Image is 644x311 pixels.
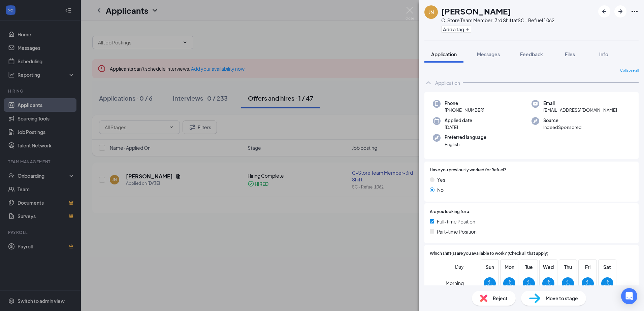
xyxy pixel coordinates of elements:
span: Files [565,51,575,57]
span: Tue [523,263,535,271]
span: Collapse all [620,68,639,73]
span: Reject [493,295,508,302]
span: Are you looking for a: [430,209,471,215]
span: [DATE] [445,124,472,131]
span: English [445,141,486,148]
span: Full-time Position [437,218,475,225]
svg: ChevronUp [424,79,432,87]
div: Open Intercom Messenger [621,288,637,304]
span: Part-time Position [437,228,477,235]
svg: ArrowRight [616,7,624,15]
span: Which shift(s) are you available to work? (Check all that apply) [430,250,548,257]
span: Info [599,51,608,57]
span: Email [543,100,617,107]
span: Sat [601,263,613,271]
span: Source [543,117,582,124]
span: Fri [582,263,594,271]
span: Mon [503,263,515,271]
span: No [437,186,444,194]
span: Wed [542,263,554,271]
div: Application [435,79,460,86]
span: Applied date [445,117,472,124]
span: IndeedSponsored [543,124,582,131]
h1: [PERSON_NAME] [441,5,511,17]
span: Thu [562,263,574,271]
span: Sun [484,263,496,271]
div: C-Store Team Member-3rd Shift at SC - Refuel 1062 [441,17,554,24]
span: Yes [437,176,445,183]
svg: Plus [465,27,470,31]
span: Messages [477,51,500,57]
span: Preferred language [445,134,486,141]
span: [PHONE_NUMBER] [445,107,484,113]
span: Phone [445,100,484,107]
span: Move to stage [546,295,578,302]
button: PlusAdd a tag [441,26,471,33]
span: Feedback [520,51,543,57]
svg: ArrowLeftNew [600,7,608,15]
span: Morning [446,277,464,289]
span: Day [455,263,464,270]
div: JN [429,9,434,15]
button: ArrowLeftNew [598,5,610,18]
span: Have you previously worked for Refuel? [430,167,506,173]
button: ArrowRight [614,5,626,18]
span: Application [431,51,457,57]
svg: Ellipses [631,7,639,15]
span: [EMAIL_ADDRESS][DOMAIN_NAME] [543,107,617,113]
